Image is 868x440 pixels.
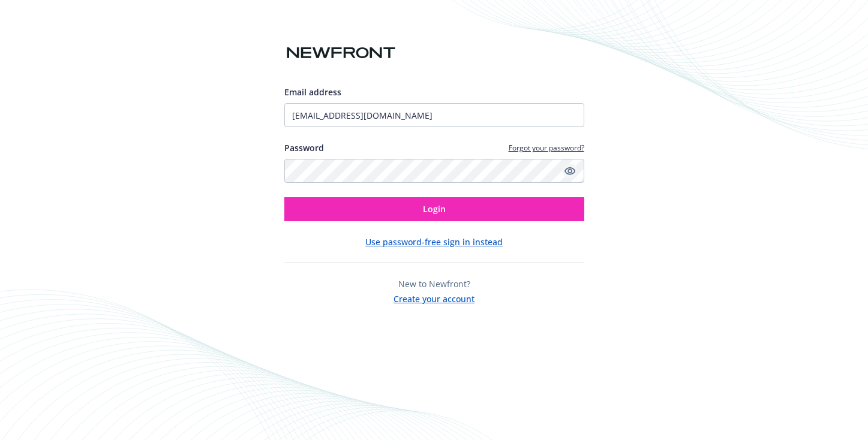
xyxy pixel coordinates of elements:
[284,159,584,183] input: Enter your password
[284,141,324,154] label: Password
[284,43,398,64] img: Newfront logo
[398,278,470,290] span: New to Newfront?
[394,290,474,305] button: Create your account
[563,164,577,178] a: Show password
[509,143,584,153] a: Forgot your password?
[284,86,341,98] span: Email address
[284,197,584,221] button: Login
[284,103,584,127] input: Enter your email
[423,203,446,215] span: Login
[365,236,503,248] button: Use password-free sign in instead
